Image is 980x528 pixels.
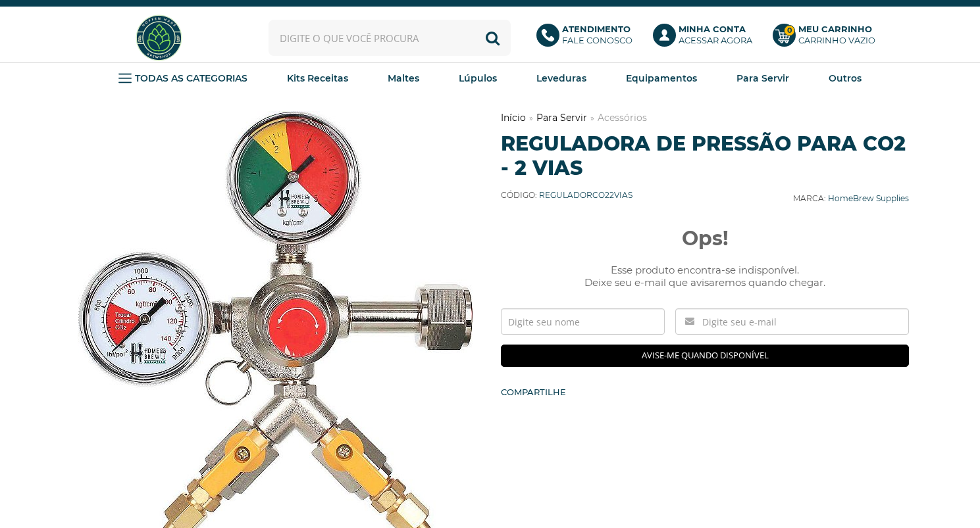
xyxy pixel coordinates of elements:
strong: Kits Receitas [287,72,348,84]
b: Marca: [793,193,826,203]
strong: Maltes [388,72,419,84]
a: AtendimentoFale conosco [536,24,640,53]
input: Digite o que você procura [269,20,511,56]
strong: Outros [829,72,862,84]
b: Atendimento [562,24,631,34]
strong: 0 [784,25,795,36]
h1: Reguladora de Pressão para CO2 - 2 vias [501,132,910,180]
a: Para Servir [536,112,587,124]
strong: Equipamentos [626,72,697,84]
p: Fale conosco [562,24,632,46]
a: Acessórios [598,112,647,124]
p: Acessar agora [679,24,752,46]
strong: Para Servir [736,72,789,84]
a: TODAS AS CATEGORIAS [118,68,247,88]
a: Kits Receitas [287,68,348,88]
b: Meu Carrinho [798,24,872,34]
input: Avise-me quando disponível [501,345,910,367]
strong: TODAS AS CATEGORIAS [135,72,247,84]
a: Início [501,112,526,124]
a: Leveduras [536,68,586,88]
strong: Lúpulos [459,72,497,84]
span: Esse produto encontra-se indisponível. Deixe seu e-mail que avisaremos quando chegar. [501,264,910,289]
b: Minha Conta [679,24,746,34]
a: Equipamentos [626,68,697,88]
a: HomeBrew Supplies [828,193,909,203]
img: Hopfen Haus BrewShop [134,13,184,62]
button: Buscar [475,20,511,56]
div: Carrinho Vazio [798,35,875,46]
a: Maltes [388,68,419,88]
b: Código: [501,190,537,200]
span: REGULADORCO22VIAS [539,190,632,200]
a: Para Servir [736,68,789,88]
span: Ops! [501,226,910,251]
a: Lúpulos [459,68,497,88]
a: Outros [829,68,862,88]
strong: Leveduras [536,72,586,84]
input: Digite seu nome [501,308,665,335]
a: Minha ContaAcessar agora [653,24,760,53]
